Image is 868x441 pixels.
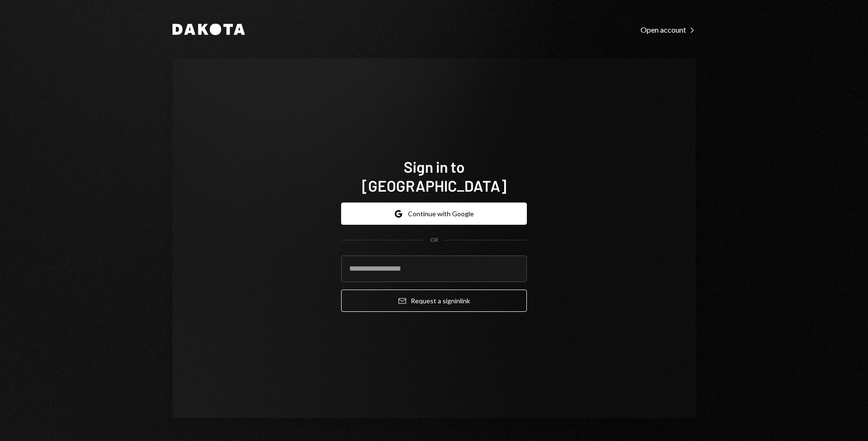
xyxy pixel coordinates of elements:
[341,290,527,312] button: Request a signinlink
[641,25,696,35] div: Open account
[430,236,438,244] div: OR
[341,203,527,225] button: Continue with Google
[641,24,696,35] a: Open account
[341,157,527,195] h1: Sign in to [GEOGRAPHIC_DATA]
